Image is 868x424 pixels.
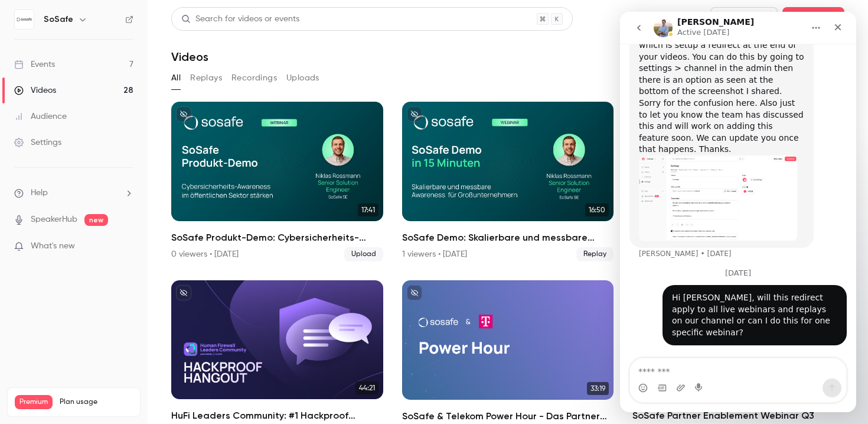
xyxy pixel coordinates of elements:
[286,69,319,88] button: Uploads
[632,409,844,423] h2: SoSafe Partner Enablement Webinar Q3
[176,285,191,300] button: unpublished
[407,285,422,300] button: unpublished
[10,347,226,367] textarea: Message…
[402,102,614,261] li: SoSafe Demo: Skalierbare und messbare Awareness für Großunternehmen
[407,106,422,122] button: unpublished
[75,371,84,381] button: Start recording
[19,238,112,245] div: [PERSON_NAME] • [DATE]
[190,69,222,88] button: Replays
[585,203,609,216] span: 16:50
[171,69,181,88] button: All
[171,102,383,261] li: SoSafe Produkt-Demo: Cybersicherheits-Awareness im öffentlichen Sektor stärken
[171,102,383,261] a: 17:41SoSafe Produkt-Demo: Cybersicherheits-Awareness im öffentlichen Sektor stärken0 viewers • [D...
[18,371,28,381] button: Emoji picker
[402,231,614,245] h2: SoSafe Demo: Skalierbare und messbare Awareness für Großunternehmen
[171,7,844,417] section: Videos
[587,382,609,395] span: 33:19
[171,231,383,245] h2: SoSafe Produkt-Demo: Cybersicherheits-Awareness im öffentlichen Sektor stärken
[37,371,47,381] button: Gif picker
[31,240,75,253] span: What's new
[14,111,67,122] div: Audience
[203,367,221,386] button: Send a message…
[14,59,55,70] div: Events
[344,247,383,261] span: Upload
[44,14,73,25] h6: SoSafe
[14,85,56,96] div: Videos
[402,409,614,423] h2: SoSafe & Telekom Power Hour - Das Partner Enablement Webinar Q3
[176,106,191,122] button: unpublished
[9,273,227,348] div: user says…
[782,7,844,31] button: Schedule
[231,69,277,88] button: Recordings
[171,50,208,64] h1: Videos
[14,137,61,148] div: Settings
[31,213,77,226] a: SpeakerHub
[171,248,239,260] div: 0 viewers • [DATE]
[402,102,614,261] a: 16:50SoSafe Demo: Skalierbare und messbare Awareness für Großunternehmen1 viewers • [DATE]Replay
[15,395,53,409] span: Premium
[60,397,133,407] span: Plan usage
[576,247,614,261] span: Replay
[14,187,133,199] li: help-dropdown-opener
[31,187,48,199] span: Help
[181,13,299,25] div: Search for videos or events
[56,371,66,381] button: Upload attachment
[9,257,227,273] div: [DATE]
[15,10,34,29] img: SoSafe
[710,7,778,31] button: New video
[52,280,217,326] div: Hi [PERSON_NAME], will this redirect apply to all live webinars and replays on our channel or can...
[620,12,856,412] iframe: Intercom live chat
[402,248,467,260] div: 1 viewers • [DATE]
[43,273,227,334] div: Hi [PERSON_NAME], will this redirect apply to all live webinars and replays on our channel or can...
[84,214,108,226] span: new
[355,381,378,394] span: 44:21
[358,203,378,216] span: 17:41
[171,409,383,423] h2: HuFi Leaders Community: #1 Hackproof Hangout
